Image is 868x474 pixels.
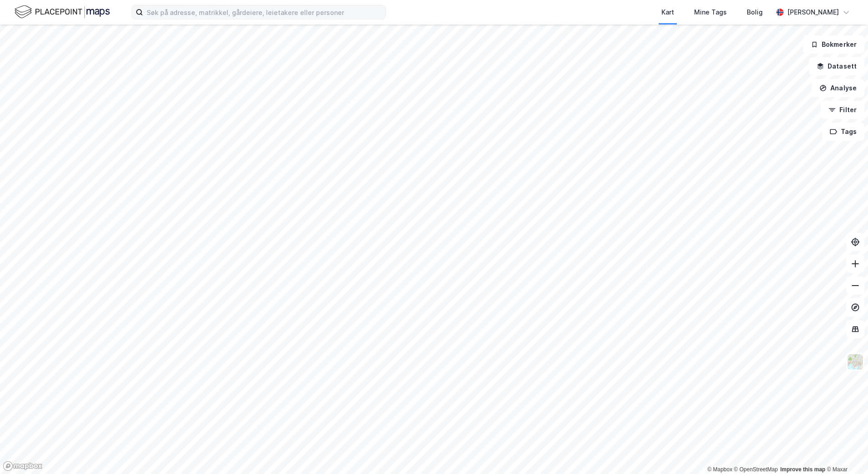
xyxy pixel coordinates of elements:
button: Analyse [812,79,864,97]
a: Mapbox [707,466,732,473]
img: Z [847,353,864,370]
a: Improve this map [780,466,825,473]
div: Bolig [747,7,763,18]
div: Kontrollprogram for chat [823,430,868,474]
button: Filter [821,101,864,119]
button: Tags [822,123,864,141]
a: OpenStreetMap [734,466,778,473]
button: Bokmerker [803,35,864,54]
img: logo.f888ab2527a4732fd821a326f86c7f29.svg [15,4,110,20]
button: Datasett [809,57,864,75]
div: Mine Tags [694,7,727,18]
a: Mapbox homepage [3,461,43,471]
div: Kart [661,7,674,18]
div: [PERSON_NAME] [787,7,839,18]
input: Søk på adresse, matrikkel, gårdeiere, leietakere eller personer [143,5,385,19]
iframe: Chat Widget [823,430,868,474]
